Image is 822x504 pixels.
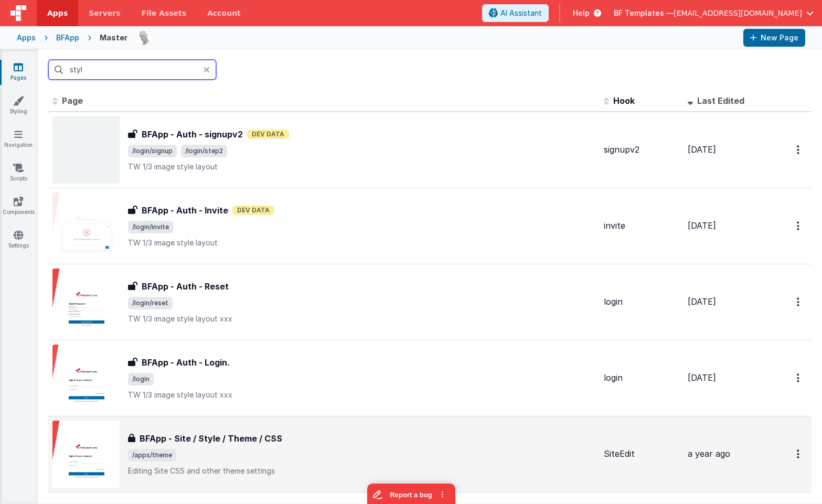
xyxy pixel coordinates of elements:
[674,8,802,18] span: [EMAIL_ADDRESS][DOMAIN_NAME]
[688,144,716,155] span: [DATE]
[791,443,807,465] button: Options
[573,8,590,18] span: Help
[791,367,807,389] button: Options
[743,29,805,47] button: New Page
[604,144,679,156] div: signupv2
[128,373,154,385] span: /login
[56,33,79,43] div: BFApp
[613,95,635,106] span: Hook
[604,448,679,460] div: SiteEdit
[128,297,173,309] span: /login/reset
[142,356,230,369] h3: BFApp - Auth - Login.
[128,238,595,248] p: TW 1/3 image style layout
[100,33,127,43] div: Master
[48,60,216,80] input: Search pages, id's ...
[62,95,83,106] span: Page
[47,8,68,18] span: Apps
[89,8,120,18] span: Servers
[128,314,595,324] p: TW 1/3 image style layout xxx
[791,291,807,313] button: Options
[136,30,151,45] img: 11ac31fe5dc3d0eff3fbbbf7b26fa6e1
[140,432,282,445] h3: BFApp - Site / Style / Theme / CSS
[688,220,716,231] span: [DATE]
[688,372,716,383] span: [DATE]
[142,8,187,18] span: File Assets
[614,8,674,18] span: BF Templates —
[697,95,744,106] span: Last Edited
[688,448,730,459] span: a year ago
[128,145,177,157] span: /login/signup
[142,280,229,293] h3: BFApp - Auth - Reset
[614,8,814,18] button: BF Templates — [EMAIL_ADDRESS][DOMAIN_NAME]
[247,130,289,139] span: Dev Data
[128,449,176,462] span: /apps/theme
[500,8,542,18] span: AI Assistant
[17,33,36,43] div: Apps
[142,204,228,217] h3: BFApp - Auth - Invite
[232,206,274,215] span: Dev Data
[791,215,807,237] button: Options
[128,221,173,233] span: /login/invite
[791,139,807,160] button: Options
[128,162,595,172] p: TW 1/3 image style layout
[128,466,595,476] p: Editing Site CSS and other theme settings
[604,372,679,384] div: login
[181,145,227,157] span: /login/step2
[688,296,716,307] span: [DATE]
[604,296,679,308] div: login
[482,4,549,22] button: AI Assistant
[142,128,243,141] h3: BFApp - Auth - signupv2
[128,390,595,400] p: TW 1/3 image style layout xxx
[604,220,679,232] div: invite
